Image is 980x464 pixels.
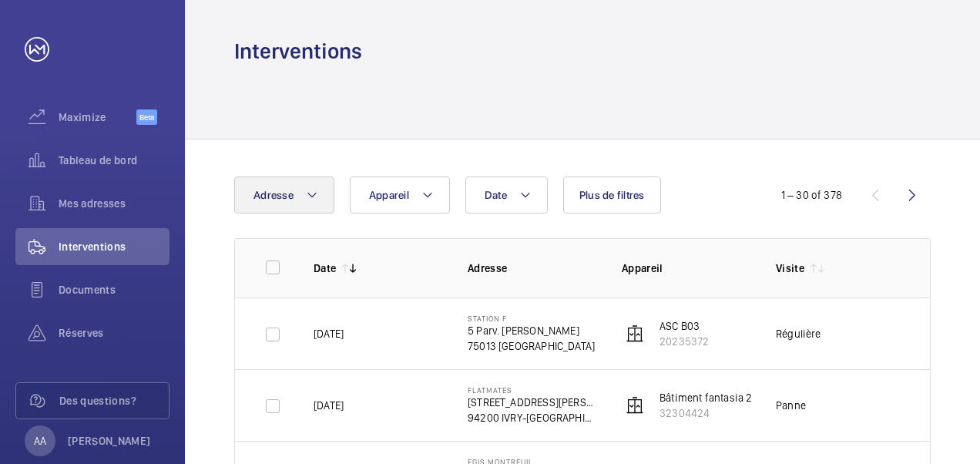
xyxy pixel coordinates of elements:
[350,177,450,214] button: Appareil
[468,395,597,410] p: [STREET_ADDRESS][PERSON_NAME]
[369,189,409,201] span: Appareil
[468,323,595,338] p: 5 Parv. [PERSON_NAME]
[579,189,645,201] span: Plus de filtres
[659,334,709,349] p: 20235372
[314,261,336,276] p: Date
[68,433,151,449] p: [PERSON_NAME]
[59,239,169,254] span: Interventions
[468,338,595,354] p: 75013 [GEOGRAPHIC_DATA]
[59,325,169,341] span: Réserves
[781,187,842,203] div: 1 – 30 of 378
[776,398,806,413] div: Panne
[485,189,507,201] span: Date
[253,189,294,201] span: Adresse
[59,109,136,125] span: Maximize
[659,405,778,421] p: 32304424
[622,261,751,276] p: Appareil
[626,324,644,343] img: elevator.svg
[468,314,595,323] p: Station F
[314,398,344,413] p: [DATE]
[59,282,169,298] span: Documents
[59,393,169,409] span: Des questions?
[659,390,778,405] p: Bâtiment fantasia 2 droit
[136,109,157,125] span: Beta
[468,410,597,425] p: 94200 IVRY-[GEOGRAPHIC_DATA]
[59,196,169,211] span: Mes adresses
[234,37,362,66] h1: Interventions
[468,261,597,276] p: Adresse
[468,385,597,395] p: FLATMATES
[314,326,344,341] p: [DATE]
[59,153,169,168] span: Tableau de bord
[563,177,661,214] button: Plus de filtres
[234,177,334,214] button: Adresse
[776,261,804,276] p: Visite
[776,326,821,341] div: Régulière
[659,318,709,334] p: ASC B03
[34,433,46,449] p: AA
[626,396,644,415] img: elevator.svg
[465,177,548,214] button: Date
